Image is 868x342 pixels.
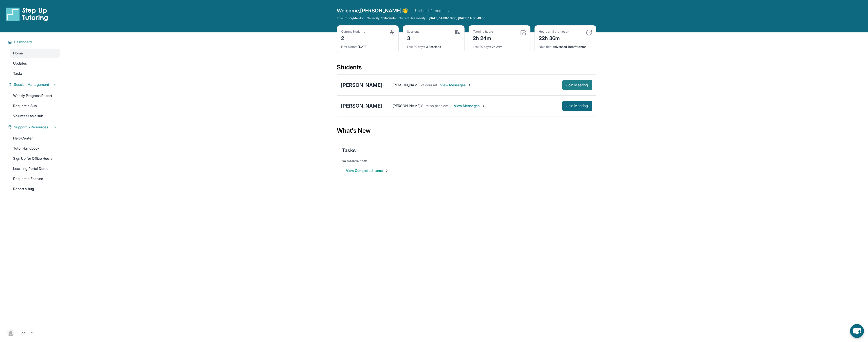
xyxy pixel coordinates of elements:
img: card [455,30,460,34]
div: 2h 24m [473,42,526,49]
div: Hours until promotion [539,30,569,34]
div: 3 [407,34,420,42]
span: Support & Resources [14,125,48,130]
span: Session Management [14,82,49,87]
span: Home [13,51,23,56]
div: 2 [341,34,365,42]
a: Learning Portal Demo [10,164,60,173]
img: card [390,30,394,34]
a: Home [10,49,60,58]
span: Join Meeting [566,104,588,107]
span: [PERSON_NAME] : [393,83,421,87]
a: Updates [10,59,60,68]
span: [DATE] 14:30-18:00, [DATE] 14:30-18:00 [429,16,486,20]
span: Capacity: [367,16,381,20]
span: Updates [13,61,27,66]
div: 3 Sessions [407,42,460,49]
span: | [16,330,17,336]
span: Dashboard [14,39,32,45]
span: [PERSON_NAME] : [393,104,421,108]
a: [DATE] 14:30-18:00, [DATE] 14:30-18:00 [428,16,487,20]
button: View Completed Items [346,168,389,173]
a: Report a bug [10,184,60,193]
span: View Messages [454,103,486,108]
span: Tasks [13,71,23,76]
a: Sign Up for Office Hours [10,154,60,163]
span: First Match : [341,45,357,49]
button: Join Meeting [562,101,592,111]
span: View Messages [440,83,472,88]
button: Join Meeting [562,80,592,90]
span: Title: [337,16,344,20]
a: Weekly Progress Report [10,91,60,100]
img: user-img [7,329,14,336]
img: Chevron Right [446,8,451,13]
a: Request a Sub [10,101,60,110]
div: [PERSON_NAME] [341,82,382,89]
div: [PERSON_NAME] [341,102,382,109]
span: Next title : [539,45,552,49]
div: Tutoring hours [473,30,493,34]
div: Current Students [341,30,365,34]
span: Tutor/Mentor [345,16,364,20]
img: Chevron-Right [468,83,472,87]
span: 1 Students [381,16,396,20]
span: Last 30 days : [473,45,491,49]
div: Students [337,63,596,74]
div: No Available Items [342,159,591,163]
span: Last 30 days : [407,45,425,49]
span: Tasks [342,147,356,154]
img: card [586,30,592,36]
img: card [520,30,526,36]
a: Tasks [10,69,60,78]
span: Welcome, [PERSON_NAME] 👋 [337,7,408,14]
a: Tutor Handbook [10,144,60,153]
button: Session Management [12,82,57,87]
div: Advanced Tutor/Mentor [539,42,592,49]
div: Sessions [407,30,420,34]
div: 22h 36m [539,34,569,42]
div: [DATE] [341,42,394,49]
span: Log Out [20,330,33,335]
span: Join Meeting [566,84,588,87]
a: Help Center [10,134,60,143]
button: Support & Resources [12,125,57,130]
span: of course! [421,83,437,87]
div: What's New [337,119,596,142]
a: |Log Out [5,327,60,338]
a: Request a Feature [10,174,60,183]
img: Chevron-Right [482,104,486,108]
button: chat-button [850,324,864,338]
button: Dashboard [12,39,57,45]
a: Update Information [415,8,451,13]
img: logo [6,7,48,21]
span: Sure no problem .. [421,104,451,108]
span: Current Availability: [399,16,427,20]
a: Volunteer as a sub [10,111,60,120]
div: 2h 24m [473,34,493,42]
